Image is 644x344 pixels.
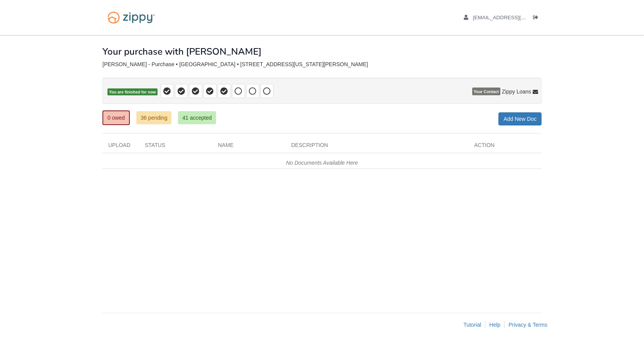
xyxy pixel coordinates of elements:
[139,141,212,153] div: Status
[212,141,285,153] div: Name
[464,15,561,22] a: edit profile
[102,61,542,68] div: [PERSON_NAME] - Purchase • [GEOGRAPHIC_DATA] • [STREET_ADDRESS][US_STATE][PERSON_NAME]
[285,141,468,153] div: Description
[489,322,500,328] a: Help
[102,141,139,153] div: Upload
[463,322,481,328] a: Tutorial
[107,89,158,96] span: You are finished for now
[502,88,531,95] span: Zippy Loans
[136,111,171,124] a: 36 pending
[102,47,262,57] h1: Your purchase with [PERSON_NAME]
[473,15,561,20] span: fer0885@icloud.com
[498,112,542,125] a: Add New Doc
[286,160,358,166] em: No Documents Available Here
[533,15,542,22] a: Log out
[102,8,160,27] img: Logo
[508,322,547,328] a: Privacy & Terms
[178,111,216,124] a: 41 accepted
[468,141,542,153] div: Action
[472,88,500,95] span: Your Contact
[102,110,130,125] a: 0 owed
